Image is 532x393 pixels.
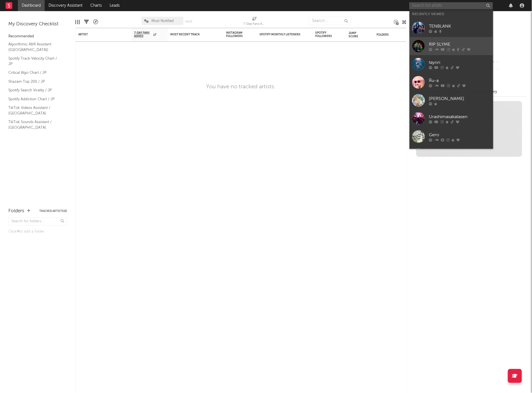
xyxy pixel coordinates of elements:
[410,109,493,128] a: Urashimasakatasen
[78,33,120,36] div: Artist
[429,95,490,102] div: [PERSON_NAME]
[489,58,526,66] div: --
[410,128,493,146] a: Gero
[75,14,80,30] div: Edit Columns
[412,11,490,18] div: Recently Viewed
[8,79,61,85] a: Shazam Top 200 / JP
[8,70,61,76] a: Critical Algo Chart / JP
[226,31,246,38] div: Instagram Followers
[8,119,61,130] a: TikTok Sounds Assistant / [GEOGRAPHIC_DATA]
[429,59,490,66] div: tayori
[8,228,67,235] div: Click to add a folder.
[170,33,212,36] div: Most Recent Track
[93,14,98,30] div: A&R Pipeline
[489,66,526,73] div: --
[8,218,67,226] input: Search for folders...
[309,17,351,25] input: Search...
[260,33,301,36] div: Spotify Monthly Listeners
[377,33,419,36] div: Folders
[8,21,67,28] div: My Discovery Checklist
[315,31,335,38] div: Spotify Followers
[410,55,493,73] a: tayori
[8,41,61,53] a: Algorithmic A&R Assistant ([GEOGRAPHIC_DATA])
[39,210,67,213] button: Tracked Artists(0)
[206,84,276,90] div: You have no tracked artists.
[243,21,266,28] div: 7-Day Fans Added (7-Day Fans Added)
[410,146,493,164] a: fripSide
[8,105,61,116] a: TikTok Videos Assistant / [GEOGRAPHIC_DATA]
[8,87,61,93] a: Spotify Search Virality / JP
[429,113,490,120] div: Urashimasakatasen
[429,41,490,48] div: RIP SLYME
[134,31,152,38] span: 7-Day Fans Added
[243,14,266,30] div: 7-Day Fans Added (7-Day Fans Added)
[349,31,363,38] div: Jump Score
[410,19,493,37] a: TENBLANK
[409,2,493,9] input: Search for artists
[152,19,174,23] span: Most Notified
[410,73,493,91] a: Яu-a
[8,55,61,67] a: Spotify Track Velocity Chart / JP
[429,77,490,84] div: Яu-a
[410,91,493,109] a: [PERSON_NAME]
[429,23,490,30] div: TENBLANK
[8,208,24,214] div: Folders
[429,131,490,138] div: Gero
[410,37,493,55] a: RIP SLYME
[84,14,89,30] div: Filters
[8,33,67,40] div: Recommended
[185,20,193,23] button: Save
[8,96,61,102] a: Spotify Addiction Chart / JP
